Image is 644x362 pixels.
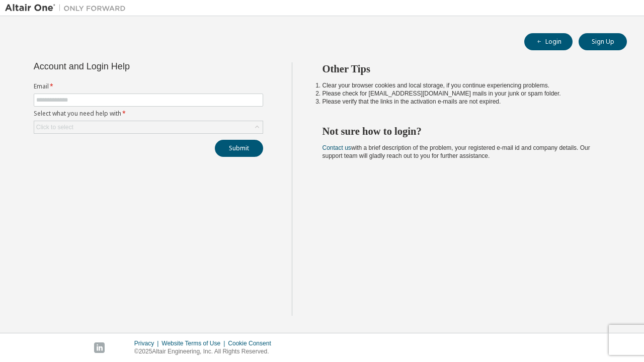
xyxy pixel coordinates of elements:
[5,3,131,13] img: Altair One
[34,62,217,70] div: Account and Login Help
[323,89,609,98] li: Please check for [EMAIL_ADDRESS][DOMAIN_NAME] mails in your junk or spam folder.
[94,342,105,353] img: linkedin.svg
[34,121,263,133] div: Click to select
[579,33,627,50] button: Sign Up
[162,339,228,347] div: Website Terms of Use
[36,123,73,131] div: Click to select
[134,339,162,347] div: Privacy
[215,140,263,157] button: Submit
[134,347,277,356] p: © 2025 Altair Engineering, Inc. All Rights Reserved.
[228,339,277,347] div: Cookie Consent
[323,98,609,106] li: Please verify that the links in the activation e-mails are not expired.
[323,144,351,151] a: Contact us
[34,82,263,90] label: Email
[323,81,609,89] li: Clear your browser cookies and local storage, if you continue experiencing problems.
[524,33,573,50] button: Login
[323,125,609,138] h2: Not sure how to login?
[323,144,590,159] span: with a brief description of the problem, your registered e-mail id and company details. Our suppo...
[34,110,263,118] label: Select what you need help with
[323,62,609,75] h2: Other Tips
